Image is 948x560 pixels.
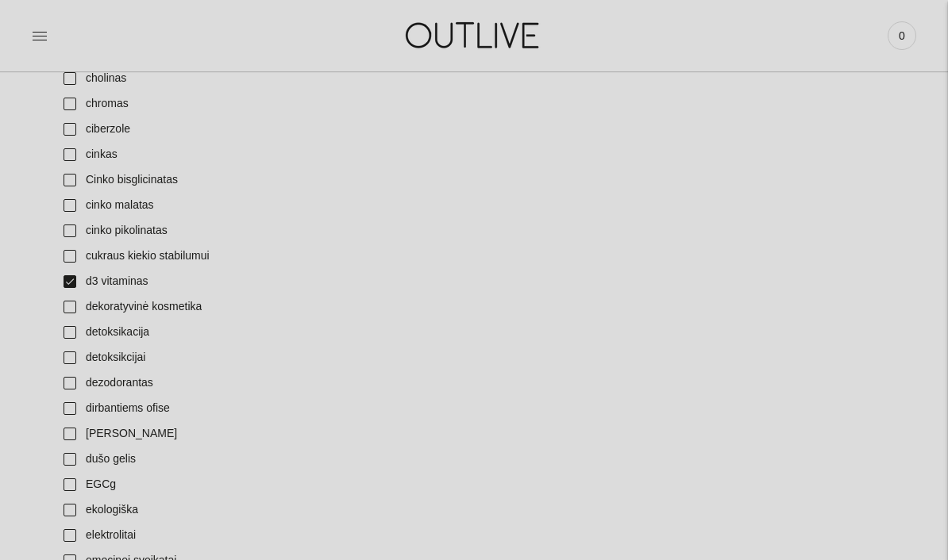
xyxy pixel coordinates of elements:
a: cholinas [54,66,255,91]
a: dušo gelis [54,447,255,472]
a: dekoratyvinė kosmetika [54,294,255,320]
a: cinko malatas [54,193,255,218]
span: 0 [891,25,913,47]
a: d3 vitaminas [54,269,255,294]
a: 0 [888,18,916,53]
a: ekologiška [54,497,255,523]
a: ciberzole [54,117,255,142]
a: cinko pikolinatas [54,218,255,244]
img: OUTLIVE [375,8,573,63]
a: elektrolitai [54,523,255,548]
a: dirbantiems ofise [54,396,255,421]
a: EGCg [54,472,255,497]
a: detoksikacija [54,320,255,345]
a: detoksikcijai [54,345,255,370]
a: dezodorantas [54,370,255,396]
a: Cinko bisglicinatas [54,167,255,193]
a: chromas [54,91,255,117]
a: cukraus kiekio stabilumui [54,244,255,269]
a: [PERSON_NAME] [54,421,255,447]
a: cinkas [54,142,255,167]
